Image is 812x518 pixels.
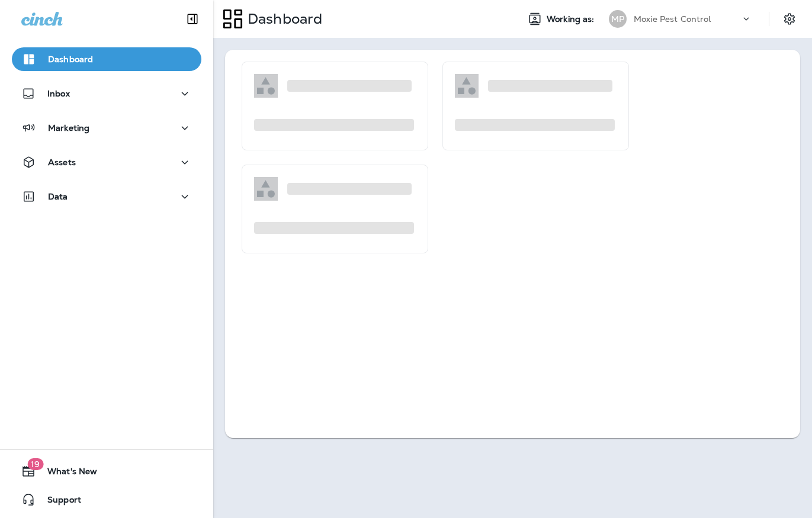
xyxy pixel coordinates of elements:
button: Settings [779,8,800,30]
button: Assets [12,150,201,174]
button: Inbox [12,82,201,105]
p: Assets [48,157,76,167]
span: What's New [36,466,97,481]
span: Support [36,495,81,509]
p: Dashboard [243,10,322,28]
button: Marketing [12,116,201,140]
button: Dashboard [12,47,201,71]
button: Data [12,185,201,208]
span: 19 [27,458,43,470]
p: Moxie Pest Control [634,14,711,24]
p: Data [48,192,68,201]
span: Working as: [547,14,597,24]
p: Inbox [47,89,70,98]
button: Collapse Sidebar [176,7,209,31]
div: MP [609,10,627,28]
button: Support [12,488,201,511]
p: Dashboard [48,54,93,64]
button: 19What's New [12,459,201,483]
p: Marketing [48,123,89,133]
